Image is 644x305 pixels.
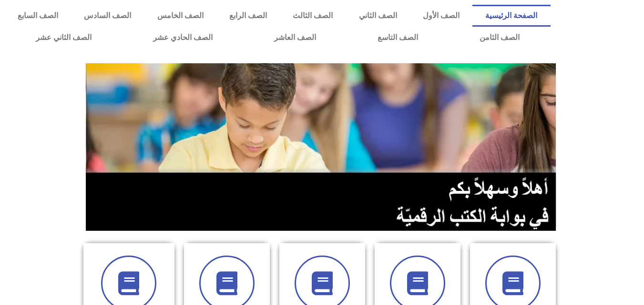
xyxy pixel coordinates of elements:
a: الصفحة الرئيسية [472,5,550,27]
a: الصف الثالث [280,5,346,27]
a: الصف السادس [71,5,144,27]
a: الصف السابع [5,5,71,27]
a: الصف الثاني [346,5,410,27]
a: الصف الأول [410,5,472,27]
a: الصف الحادي عشر [122,27,243,49]
a: الصف الخامس [144,5,216,27]
a: الصف العاشر [243,27,347,49]
a: الصف الثاني عشر [5,27,122,49]
a: الصف الثامن [449,27,550,49]
a: الصف التاسع [347,27,449,49]
a: الصف الرابع [216,5,280,27]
